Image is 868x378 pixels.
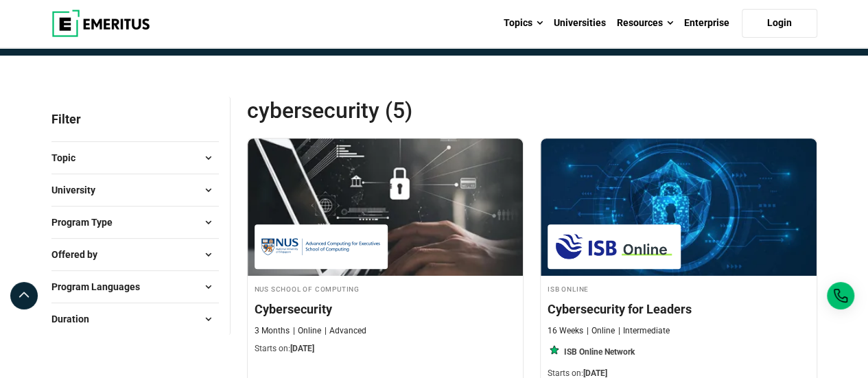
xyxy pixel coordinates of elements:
button: Program Type [51,212,219,233]
img: Cybersecurity | Online Cybersecurity Course [248,139,524,276]
a: Login [742,9,817,38]
h4: NUS School of Computing [255,283,517,294]
span: Program Type [51,215,124,230]
span: cybersecurity (5) [247,97,532,124]
p: Online [587,325,615,337]
img: Cybersecurity for Leaders | Online Cybersecurity Course [541,139,817,276]
span: Offered by [51,247,108,262]
span: [DATE] [290,344,314,353]
a: Cybersecurity Course by NUS School of Computing - September 30, 2025 NUS School of Computing NUS ... [248,139,524,362]
h4: Cybersecurity [255,300,517,318]
p: Filter [51,97,219,141]
h4: ISB Online [548,283,810,294]
button: Duration [51,309,219,329]
h4: Cybersecurity for Leaders [548,300,810,318]
p: 3 Months [255,325,290,337]
p: 16 Weeks [548,325,583,337]
p: ISB Online Network [564,346,635,358]
span: Duration [51,311,100,327]
button: Topic [51,147,219,168]
span: Topic [51,150,86,165]
img: NUS School of Computing [261,231,381,262]
p: Starts on: [255,343,517,355]
img: ISB Online [554,231,674,262]
p: Intermediate [618,325,670,337]
button: Offered by [51,244,219,265]
p: Advanced [325,325,366,337]
span: Program Languages [51,279,151,294]
button: Program Languages [51,276,219,297]
span: University [51,182,106,198]
span: [DATE] [583,368,607,378]
button: University [51,180,219,200]
p: Online [293,325,321,337]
